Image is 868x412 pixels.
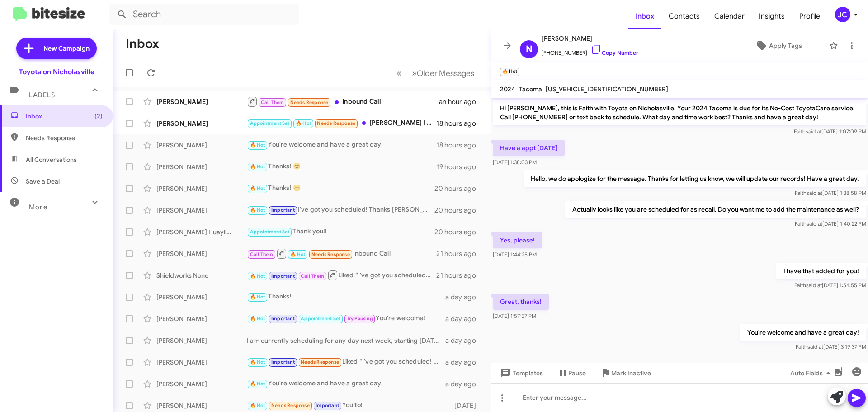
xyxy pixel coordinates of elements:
[250,359,265,365] span: 🔥 Hot
[250,120,290,126] span: Appointment Set
[794,128,866,135] span: Faith [DATE] 1:07:09 PM
[434,206,483,215] div: 20 hours ago
[445,293,483,302] div: a day ago
[247,227,434,237] div: Thank you!!
[795,189,866,196] span: Faith [DATE] 1:38:58 PM
[740,324,866,341] p: You're welcome and have a great day!
[26,177,60,186] span: Save a Deal
[19,67,94,76] div: Toyota on Nicholasville
[271,273,295,279] span: Important
[391,64,407,82] button: Previous
[43,44,90,53] span: New Campaign
[250,164,265,170] span: 🔥 Hot
[247,248,436,259] div: Inbound Call
[542,44,638,57] span: [PHONE_NUMBER]
[491,365,550,381] button: Templates
[794,282,866,289] span: Faith [DATE] 1:54:55 PM
[301,316,340,322] span: Appointment Set
[247,270,436,281] div: Liked “I've got you scheduled! Thanks Shieldworks, have a great day!”
[707,3,752,29] span: Calendar
[795,220,866,227] span: Faith [DATE] 1:40:22 PM
[290,251,306,257] span: 🔥 Hot
[752,3,792,29] a: Insights
[611,365,651,381] span: Mark Inactive
[156,97,247,106] div: [PERSON_NAME]
[807,343,823,350] span: said at
[250,294,265,300] span: 🔥 Hot
[317,120,355,126] span: Needs Response
[247,357,445,367] div: Liked “I've got you scheduled! You're welcome. Thanks [PERSON_NAME], have a great day!”
[493,100,866,125] p: Hi [PERSON_NAME], this is Faith with Toyota on Nicholasville. Your 2024 Tacoma is due for its No-...
[247,96,439,107] div: Inbound Call
[271,207,295,213] span: Important
[247,292,445,302] div: Thanks!
[247,205,434,215] div: I've got you scheduled! Thanks [PERSON_NAME], have a great day!
[591,49,638,56] a: Copy Number
[156,401,247,410] div: [PERSON_NAME]
[436,162,483,171] div: 19 hours ago
[156,379,247,388] div: [PERSON_NAME]
[524,170,866,187] p: Hello, we do apologize for the message. Thanks for letting us know, we will update our records! H...
[790,365,834,381] span: Auto Fields
[500,68,519,76] small: 🔥 Hot
[247,183,434,194] div: Thanks! 😊
[769,38,802,54] span: Apply Tags
[628,3,661,29] span: Inbox
[436,249,483,258] div: 21 hours ago
[450,401,483,410] div: [DATE]
[445,379,483,388] div: a day ago
[526,42,533,57] span: N
[493,232,542,248] p: Yes, please!
[806,128,821,135] span: said at
[29,91,55,99] span: Labels
[271,403,310,408] span: Needs Response
[392,64,480,82] nav: Page navigation example
[126,37,159,51] h1: Inbox
[827,7,858,22] button: JC
[250,316,265,322] span: 🔥 Hot
[493,159,537,166] span: [DATE] 1:38:03 PM
[156,206,247,215] div: [PERSON_NAME]
[271,359,295,365] span: Important
[445,358,483,367] div: a day ago
[247,336,445,345] div: I am currently scheduling for any day next week, starting [DATE].
[250,403,265,408] span: 🔥 Hot
[439,97,483,106] div: an hour ago
[436,119,483,128] div: 18 hours ago
[156,162,247,171] div: [PERSON_NAME]
[347,316,373,322] span: Try Pausing
[792,3,827,29] a: Profile
[250,142,265,148] span: 🔥 Hot
[26,155,77,164] span: All Conversations
[776,263,866,279] p: I have that added for you!
[156,336,247,345] div: [PERSON_NAME]
[250,207,265,213] span: 🔥 Hot
[661,3,707,29] a: Contacts
[412,67,417,79] span: »
[493,294,549,310] p: Great, thanks!
[156,227,247,237] div: [PERSON_NAME] Huayllani-[PERSON_NAME]
[250,185,265,191] span: 🔥 Hot
[434,184,483,193] div: 20 hours ago
[546,85,668,93] span: [US_VEHICLE_IDENTIFICATION_NUMBER]
[247,161,436,172] div: Thanks! 😊
[250,251,274,257] span: Call Them
[445,336,483,345] div: a day ago
[156,314,247,323] div: [PERSON_NAME]
[301,273,324,279] span: Call Them
[290,99,329,105] span: Needs Response
[565,201,866,218] p: Actually looks like you are scheduled for as recall. Do you want me to add the maintenance as well?
[261,99,284,105] span: Call Them
[500,85,515,93] span: 2024
[29,203,47,211] span: More
[94,112,103,121] span: (2)
[109,4,299,25] input: Search
[493,140,565,156] p: Have a appt [DATE]
[250,229,290,235] span: Appointment Set
[732,38,825,54] button: Apply Tags
[250,273,265,279] span: 🔥 Hot
[247,118,436,128] div: [PERSON_NAME] I apologize I'm running 20 minutes behind my appointment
